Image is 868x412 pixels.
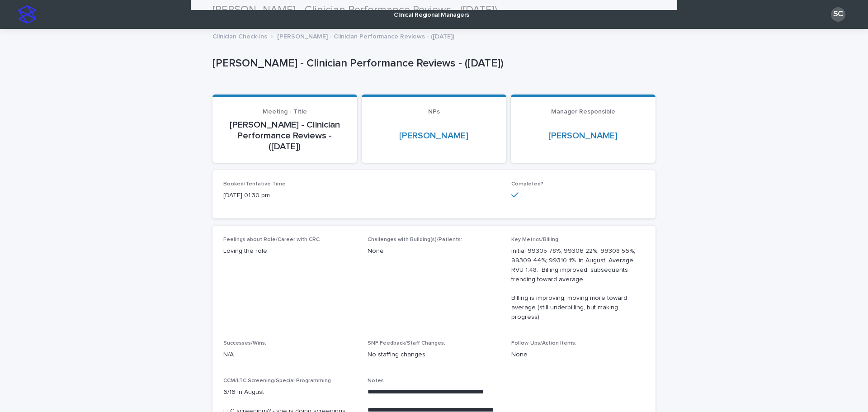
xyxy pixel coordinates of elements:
span: Follow-Ups/Action Items: [511,341,576,346]
span: Manager Responsible [551,109,615,115]
p: None [511,350,645,360]
span: Completed? [511,181,543,187]
span: Notes [368,378,384,384]
p: No staffing changes [368,350,501,360]
p: None [368,246,501,256]
p: [DATE] 01:30 pm [223,191,357,200]
p: [PERSON_NAME] - Clinician Performance Reviews - ([DATE]) [277,31,454,41]
span: SNF Feedback/Staff Changes: [368,341,445,346]
span: Meeting - Title [263,109,307,115]
span: CCM/LTC Screening/Special Programming [223,378,331,384]
p: [PERSON_NAME] - Clinician Performance Reviews - ([DATE]) [223,119,346,152]
span: NPs [428,109,440,115]
p: [PERSON_NAME] - Clinician Performance Reviews - ([DATE]) [212,57,652,70]
p: Loving the role [223,246,357,256]
p: initial 99305 78%; 99306 22%; 99308 56%; 99309 44%; 99310 1%. in August. Average RVU 1.48. Billin... [511,246,645,322]
img: stacker-logo-s-only.png [18,5,36,24]
span: Feelings about Role/Career with CRC [223,237,320,242]
p: N/A [223,350,357,360]
div: SC [831,7,845,22]
span: Challenges with Building(s)/Patients: [368,237,462,242]
a: [PERSON_NAME] [399,130,468,141]
span: Successes/Wins: [223,341,266,346]
span: Key Metrics/Billing: [511,237,560,242]
span: Booked/Tentative Time [223,181,286,187]
a: [PERSON_NAME] [548,130,618,141]
p: Clinician Check-ins [212,31,267,41]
